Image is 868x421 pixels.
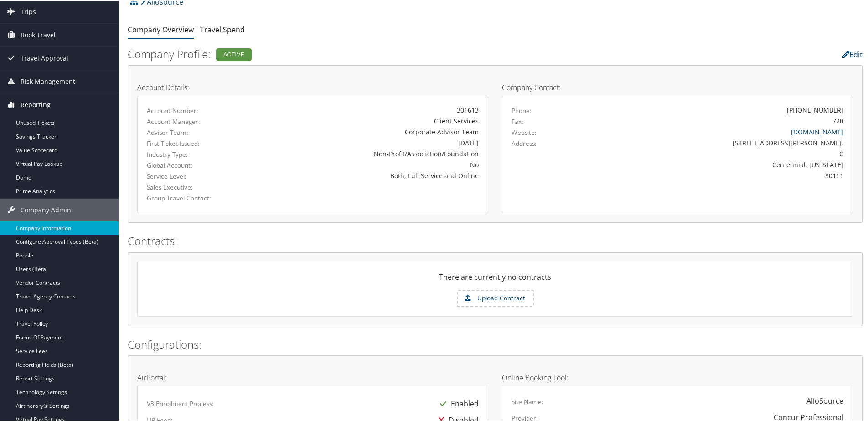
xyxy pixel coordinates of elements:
div: 720 [832,115,843,125]
div: Both, Full Service and Online [262,170,479,180]
div: AlloSource [806,395,843,406]
h4: AirPortal: [137,373,488,380]
label: Global Account: [147,160,248,169]
div: Enabled [435,395,479,411]
a: [DOMAIN_NAME] [791,127,843,135]
div: Centennial, [US_STATE] [598,159,844,169]
label: Group Travel Contact: [147,193,248,202]
label: Advisor Team: [147,127,248,136]
div: Active [216,47,252,60]
span: Company Admin [21,198,71,221]
span: Risk Management [21,69,75,92]
h4: Online Booking Tool: [502,373,853,380]
a: Travel Spend [200,24,245,34]
div: [PHONE_NUMBER] [787,104,843,114]
div: C [598,148,844,158]
div: Client Services [262,115,479,125]
div: There are currently no contracts [138,271,852,289]
label: Fax: [511,116,523,125]
label: Industry Type: [147,149,248,158]
label: Account Number: [147,105,248,114]
h2: Contracts: [128,232,863,248]
label: V3 Enrollment Process: [147,398,214,407]
h2: Configurations: [128,336,863,351]
div: No [262,159,479,169]
label: Sales Executive: [147,182,248,191]
h4: Company Contact: [502,83,853,90]
label: Account Manager: [147,116,248,125]
div: Corporate Advisor Team [262,126,479,136]
label: Address: [511,138,537,147]
label: First Ticket Issued: [147,138,248,147]
span: Reporting [21,92,51,115]
label: Upload Contract [458,290,533,305]
label: Website: [511,127,537,136]
span: Travel Approval [21,46,68,69]
div: [STREET_ADDRESS][PERSON_NAME], [598,137,844,147]
label: Site Name: [511,396,543,406]
label: Service Level: [147,171,248,180]
a: Company Overview [128,24,194,34]
a: Edit [842,49,863,59]
div: 80111 [598,170,844,180]
span: Book Travel [21,23,56,46]
div: 301613 [262,104,479,114]
label: Phone: [511,105,532,114]
h4: Account Details: [137,83,488,90]
h2: Company Profile: [128,46,613,61]
div: Non-Profit/Association/Foundation [262,148,479,158]
div: [DATE] [262,137,479,147]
